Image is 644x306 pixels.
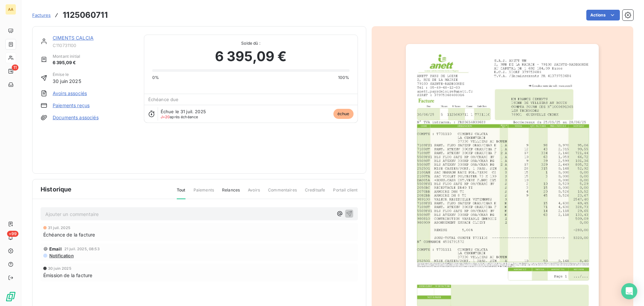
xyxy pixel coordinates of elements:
[215,46,287,67] span: 6 395,09 €
[148,97,179,102] span: Échéance due
[53,90,87,97] a: Avoirs associés
[333,109,354,119] span: échue
[222,187,240,199] span: Relances
[53,53,80,59] span: Montant initial
[5,66,16,77] a: 11
[333,187,358,199] span: Portail client
[64,247,100,251] span: 21 juil. 2025, 08:53
[43,231,95,238] span: Échéance de la facture
[5,4,16,15] div: AA
[53,78,81,85] span: 30 juin 2025
[152,75,159,81] span: 0%
[12,64,18,71] span: 11
[161,115,198,119] span: après échéance
[177,187,185,199] span: Tout
[586,10,620,20] button: Actions
[53,72,81,78] span: Émise le
[5,291,16,302] img: Logo LeanPay
[49,246,62,252] span: Email
[63,9,108,21] h3: 1125060711
[161,115,170,119] span: J+20
[338,75,350,81] span: 100%
[53,35,94,41] a: CIMENTS CALCIA
[53,102,90,109] a: Paiements reçus
[152,40,350,46] span: Solde dû :
[621,283,637,299] div: Open Intercom Messenger
[248,187,260,199] span: Avoirs
[53,59,80,66] span: 6 395,09 €
[53,114,99,121] a: Documents associés
[7,231,18,237] span: +99
[49,253,74,258] span: Notification
[43,272,92,279] span: Émission de la facture
[305,187,325,199] span: Creditsafe
[41,185,72,194] span: Historique
[32,12,51,18] span: Factures
[48,266,71,270] span: 30 juin 2025
[48,226,70,230] span: 31 juil. 2025
[53,43,136,48] span: C110731100
[194,187,214,199] span: Paiements
[32,12,51,18] a: Factures
[161,109,206,114] span: Échue le 31 juil. 2025
[268,187,297,199] span: Commentaires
